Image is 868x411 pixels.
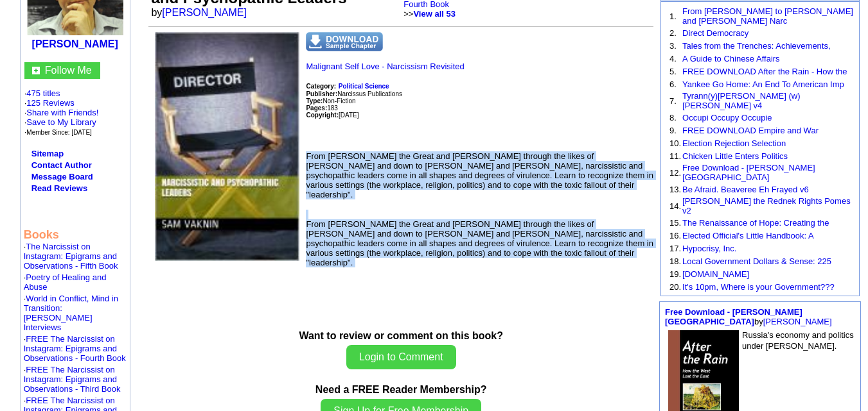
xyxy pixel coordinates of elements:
[24,88,99,137] font: · ·
[32,67,40,74] img: gc.jpg
[155,32,299,261] img: 31839.jpg
[669,218,681,228] font: 15.
[339,83,389,90] b: Political Science
[306,90,402,97] font: Narcissus Publications
[306,128,627,141] iframe: fb:like Facebook Social Plugin
[24,228,59,241] b: Books
[24,334,126,363] font: ·
[669,28,677,38] font: 2.
[306,112,339,119] font: Copyright:
[24,332,24,334] img: shim.gif
[669,282,681,292] font: 20.
[413,9,456,19] a: View all 53
[682,41,831,51] a: Tales from the Trenches: Achievements,
[24,294,118,332] font: ·
[339,81,389,90] a: Political Science
[669,201,681,211] font: 14.
[763,317,832,326] a: [PERSON_NAME]
[682,218,829,228] a: The Renaissance of Hope: Creating the
[148,219,653,287] font: From [PERSON_NAME] the Great and [PERSON_NAME] through the likes of [PERSON_NAME] and down to [PE...
[669,185,681,194] font: 13.
[682,80,844,89] a: Yankee Go Home: An End To American Imp
[669,231,681,240] font: 16.
[742,330,854,351] font: Russia's economy and politics under [PERSON_NAME].
[306,105,327,112] b: Pages:
[24,108,99,137] font: · · ·
[669,256,681,266] font: 18.
[346,351,456,362] a: Login to Comment
[306,90,337,97] b: Publisher:
[669,41,677,51] font: 3.
[682,6,853,26] a: From [PERSON_NAME] to [PERSON_NAME] and [PERSON_NAME] Narc
[682,244,736,253] a: Hypocrisy, Inc.
[306,97,323,105] b: Type:
[31,149,64,158] a: Sitemap
[24,363,24,365] img: shim.gif
[24,365,121,394] font: ·
[24,273,107,292] font: ·
[299,330,503,341] b: Want to review or comment on this book?
[669,54,677,63] font: 4.
[162,7,247,18] a: [PERSON_NAME]
[32,38,118,49] a: [PERSON_NAME]
[306,97,355,105] font: Non-Fiction
[682,256,831,266] a: Local Government Dollars & Sense: 225
[682,151,788,161] a: Chicken Little Enters Politics
[24,242,118,271] font: ·
[669,80,677,89] font: 6.
[24,334,126,363] a: FREE The Narcissist on Instagram: Epigrams and Observations - Fourth Book
[306,32,383,51] img: dnsample.png
[682,163,815,182] a: Free Download - [PERSON_NAME] [GEOGRAPHIC_DATA]
[306,105,337,112] font: 183
[682,282,835,292] a: It's 10pm, Where is your Government???
[45,65,92,76] a: Follow Me
[682,269,749,279] a: [DOMAIN_NAME]
[669,151,681,161] font: 11.
[26,98,74,108] a: 125 Reviews
[31,172,93,181] a: Message Board
[682,67,847,76] a: FREE DOWNLOAD After the Rain - How the
[26,117,96,127] a: Save to My Library
[31,183,87,193] a: Read Reviews
[669,244,681,253] font: 17.
[669,12,677,21] font: 1.
[26,129,92,136] font: Member Since: [DATE]
[669,96,677,106] font: 7.
[306,151,653,199] font: From [PERSON_NAME] the Great and [PERSON_NAME] through the likes of [PERSON_NAME] and down to [PE...
[24,292,24,294] img: shim.gif
[682,138,786,148] a: Election Rejection Selection
[682,113,772,122] a: Occupi Occupy Occupie
[24,242,118,271] a: The Narcissist on Instagram: Epigrams and Observations - Fifth Book
[669,67,677,76] font: 5.
[31,160,92,170] a: Contact Author
[682,28,748,38] a: Direct Democracy
[665,307,802,326] a: Free Download - [PERSON_NAME] [GEOGRAPHIC_DATA]
[315,384,487,395] b: Need a FREE Reader Membership?
[306,62,464,71] a: Malignant Self Love - Narcissism Revisited
[682,54,780,63] a: A Guide to Chinese Affairs
[24,394,24,396] img: shim.gif
[346,345,456,369] button: Login to Comment
[682,185,809,194] a: Be Afraid. Beaveree Eh Frayed v6
[339,112,359,119] font: [DATE]
[24,271,24,273] img: shim.gif
[26,108,98,117] a: Share with Friends!
[669,168,681,178] font: 12.
[669,113,677,122] font: 8.
[151,7,255,18] font: by
[669,269,681,279] font: 19.
[403,9,456,19] font: >>
[24,365,121,394] a: FREE The Narcissist on Instagram: Epigrams and Observations - Third Book
[682,126,819,135] a: FREE DOWNLOAD Empire and War
[682,231,814,240] a: Elected Official's Little Handbook: A
[669,138,681,148] font: 10.
[24,294,118,332] a: World in Conflict, Mind in Transition: [PERSON_NAME] Interviews
[24,273,107,292] a: Poetry of Healing and Abuse
[306,83,336,90] b: Category:
[682,91,800,110] a: Tyrann(y)[PERSON_NAME] (w)[PERSON_NAME] v4
[665,307,832,326] font: by
[26,88,60,98] a: 475 titles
